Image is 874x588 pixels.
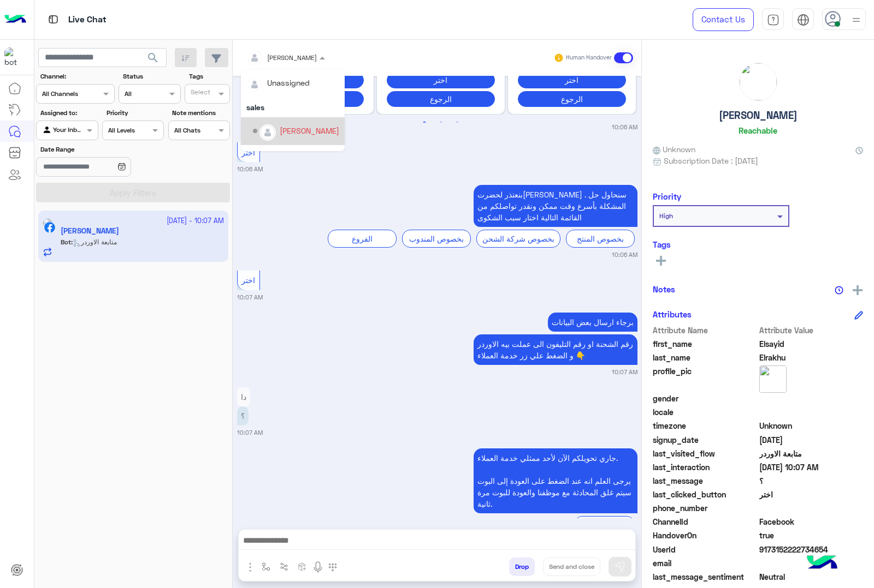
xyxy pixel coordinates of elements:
[759,571,864,583] span: 0
[759,475,864,487] span: ؟
[40,145,163,154] label: Date Range
[172,108,228,118] label: Note mentions
[267,77,310,88] div: Unassigned
[653,143,695,155] span: Unknown
[387,91,495,107] button: الرجوع
[311,561,324,574] img: send voice note
[280,125,339,136] div: [PERSON_NAME]
[759,516,864,527] span: 0
[68,13,107,27] p: Live Chat
[759,434,864,446] span: 2025-03-03T18:08:23.021Z
[476,230,560,248] div: بخصوص شركة الشحن
[189,87,210,100] div: Select
[244,561,257,574] img: send attachment
[280,562,288,571] img: Trigger scenario
[402,230,471,248] div: بخصوص المندوب
[759,502,864,514] span: null
[40,108,97,118] label: Assigned to:
[328,230,397,248] div: الفروع
[653,309,692,319] h6: Attributes
[140,48,167,71] button: search
[293,557,311,575] button: create order
[566,53,612,62] small: Human Handover
[653,557,757,569] span: email
[612,368,637,376] small: 10:07 AM
[653,544,757,555] span: UserId
[653,448,757,459] span: last_visited_flow
[740,63,777,100] img: picture
[237,406,249,425] p: 4/10/2025, 10:07 AM
[759,352,864,363] span: Elrakhu
[653,516,757,527] span: ChannelId
[518,72,626,88] button: اختر
[241,275,255,285] span: اختر
[46,13,60,26] img: tab
[574,516,635,534] div: Return to Bot
[241,145,345,165] div: customer support
[241,69,345,151] ng-dropdown-panel: Options list
[237,387,250,406] p: 4/10/2025, 10:07 AM
[653,475,757,487] span: last_message
[759,557,864,569] span: null
[853,285,863,295] img: add
[739,125,777,135] h6: Reachable
[759,420,864,431] span: Unknown
[518,91,626,107] button: الرجوع
[387,72,495,88] button: اختر
[759,544,864,555] span: 9173152222734654
[693,8,754,31] a: Contact Us
[759,393,864,404] span: null
[566,230,635,248] div: بخصوص المنتج
[835,286,843,295] img: notes
[653,239,863,249] h6: Tags
[298,562,306,571] img: create order
[36,183,230,202] button: Apply Filters
[759,461,864,473] span: 2025-10-04T07:07:51.607Z
[653,393,757,404] span: gender
[262,562,270,571] img: select flow
[543,557,600,576] button: Send and close
[474,334,637,365] p: 4/10/2025, 10:07 AM
[509,557,535,576] button: Drop
[653,352,757,363] span: last_name
[4,8,26,31] img: Logo
[653,502,757,514] span: phone_number
[241,97,345,117] div: sales
[237,293,263,302] small: 10:07 AM
[237,428,263,437] small: 10:07 AM
[653,406,757,418] span: locale
[612,123,637,131] small: 10:06 AM
[123,71,179,81] label: Status
[261,125,275,140] img: defaultAdmin.png
[612,250,637,259] small: 10:06 AM
[237,165,263,173] small: 10:06 AM
[189,71,229,81] label: Tags
[759,325,864,336] span: Attribute Value
[40,71,114,81] label: Channel:
[759,448,864,459] span: متابعة الاوردر
[653,420,757,431] span: timezone
[653,461,757,473] span: last_interaction
[146,51,160,64] span: search
[759,489,864,500] span: اختر
[548,313,637,332] p: 4/10/2025, 10:07 AM
[419,117,430,128] button: 1 of 2
[474,448,637,513] p: 4/10/2025, 10:07 AM
[759,365,787,393] img: picture
[653,191,681,201] h6: Priority
[328,563,337,572] img: make a call
[803,544,841,583] img: hulul-logo.png
[107,108,163,118] label: Priority
[653,284,675,294] h6: Notes
[452,117,463,128] button: 3 of 2
[275,557,293,575] button: Trigger scenario
[762,8,784,31] a: tab
[849,13,863,27] img: profile
[653,365,757,391] span: profile_pic
[759,530,864,541] span: true
[664,155,758,166] span: Subscription Date : [DATE]
[653,489,757,500] span: last_clicked_button
[653,571,757,583] span: last_message_sentiment
[267,53,317,62] span: [PERSON_NAME]
[257,557,275,575] button: select flow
